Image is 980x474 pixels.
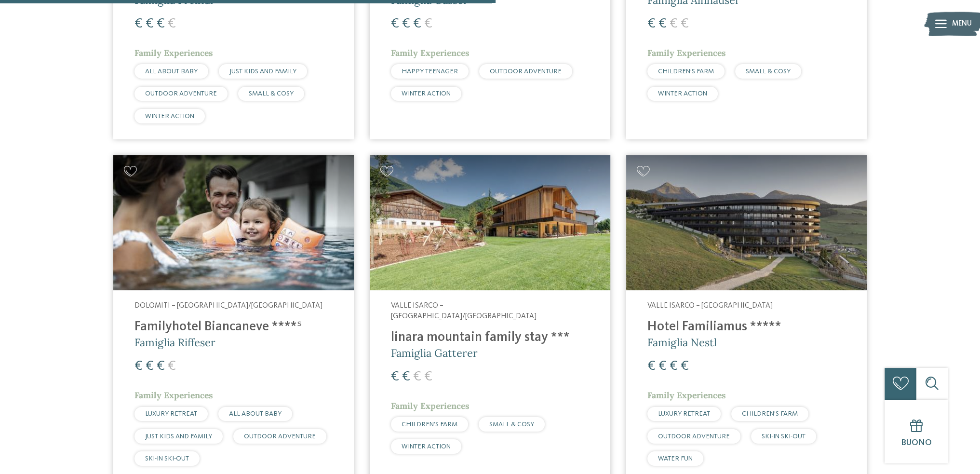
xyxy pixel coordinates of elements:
span: SMALL & COSY [489,421,534,428]
span: ALL ABOUT BABY [229,410,282,417]
span: € [647,359,656,373]
span: € [157,17,165,31]
span: LUXURY RETREAT [145,410,197,417]
img: Cercate un hotel per famiglie? Qui troverete solo i migliori! [113,155,354,291]
span: SKI-IN SKI-OUT [762,433,805,440]
span: € [168,359,176,373]
span: Famiglia Riffeser [134,336,215,349]
span: € [146,17,154,31]
span: Famiglia Gatterer [391,346,478,360]
span: € [670,359,678,373]
span: WINTER ACTION [145,113,194,120]
img: Cercate un hotel per famiglie? Qui troverete solo i migliori! [626,155,867,291]
span: Family Experiences [391,47,470,58]
span: Valle Isarco – [GEOGRAPHIC_DATA] [647,302,773,310]
span: Family Experiences [647,390,726,401]
span: € [391,17,399,31]
span: € [424,17,432,31]
span: € [670,17,678,31]
span: € [424,370,432,384]
span: € [413,370,421,384]
span: HAPPY TEENAGER [402,68,458,75]
h4: linara mountain family stay *** [391,330,589,346]
span: € [402,370,410,384]
span: Family Experiences [134,390,213,401]
span: € [391,370,399,384]
span: € [134,17,143,31]
span: WINTER ACTION [402,443,451,450]
span: OUTDOOR ADVENTURE [658,433,730,440]
span: OUTDOOR ADVENTURE [490,68,562,75]
span: WINTER ACTION [402,90,451,97]
span: € [658,359,667,373]
h4: Familyhotel Biancaneve ****ˢ [134,319,333,335]
span: € [146,359,154,373]
span: OUTDOOR ADVENTURE [244,433,316,440]
span: € [681,17,689,31]
span: € [157,359,165,373]
span: Famiglia Nestl [647,336,717,349]
span: Family Experiences [647,47,726,58]
span: ALL ABOUT BABY [145,68,198,75]
span: Valle Isarco – [GEOGRAPHIC_DATA]/[GEOGRAPHIC_DATA] [391,302,537,320]
span: Family Experiences [391,400,470,411]
span: JUST KIDS AND FAMILY [229,68,296,75]
span: JUST KIDS AND FAMILY [145,433,212,440]
span: € [658,17,667,31]
span: WINTER ACTION [658,90,707,97]
span: WATER FUN [658,455,693,462]
span: Dolomiti – [GEOGRAPHIC_DATA]/[GEOGRAPHIC_DATA] [134,302,322,310]
span: SMALL & COSY [746,68,791,75]
span: Family Experiences [134,47,213,58]
span: € [168,17,176,31]
span: € [681,359,689,373]
span: € [647,17,656,31]
span: CHILDREN’S FARM [742,410,798,417]
span: CHILDREN’S FARM [658,68,714,75]
span: LUXURY RETREAT [658,410,710,417]
span: Buono [901,439,932,447]
span: SMALL & COSY [249,90,294,97]
span: CHILDREN’S FARM [402,421,457,428]
span: OUTDOOR ADVENTURE [145,90,217,97]
a: Buono [885,400,948,463]
span: € [402,17,410,31]
span: SKI-IN SKI-OUT [145,455,189,462]
span: € [413,17,421,31]
span: € [134,359,143,373]
img: Cercate un hotel per famiglie? Qui troverete solo i migliori! [370,155,610,291]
